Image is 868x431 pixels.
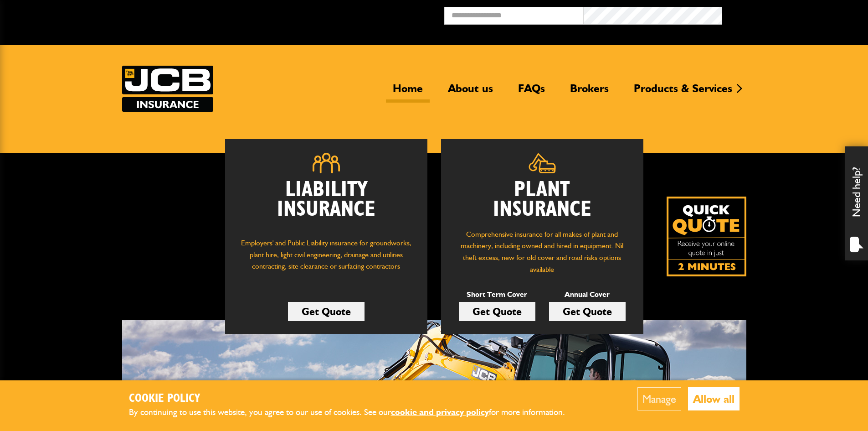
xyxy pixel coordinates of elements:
a: Products & Services [627,82,739,103]
a: About us [441,82,500,103]
h2: Plant Insurance [455,180,630,219]
a: FAQs [511,82,552,103]
h2: Liability Insurance [239,180,414,228]
a: Get your insurance quote isn just 2-minutes [667,197,746,276]
a: cookie and privacy policy [391,407,489,417]
p: Comprehensive insurance for all makes of plant and machinery, including owned and hired in equipm... [455,228,630,275]
p: By continuing to use this website, you agree to our use of cookies. See our for more information. [129,405,580,420]
p: Employers' and Public Liability insurance for groundworks, plant hire, light civil engineering, d... [239,237,414,281]
button: Allow all [688,387,740,410]
img: JCB Insurance Services logo [122,66,213,112]
a: Home [386,82,430,103]
p: Annual Cover [549,289,626,301]
button: Broker Login [722,7,861,21]
button: Manage [637,387,681,410]
a: Get Quote [459,302,535,321]
a: Get Quote [288,302,365,321]
div: Need help? [845,146,868,260]
h2: Cookie Policy [129,392,580,406]
p: Short Term Cover [459,289,535,301]
a: Brokers [563,82,616,103]
img: Quick Quote [667,197,746,276]
a: JCB Insurance Services [122,66,213,112]
a: Get Quote [549,302,626,321]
